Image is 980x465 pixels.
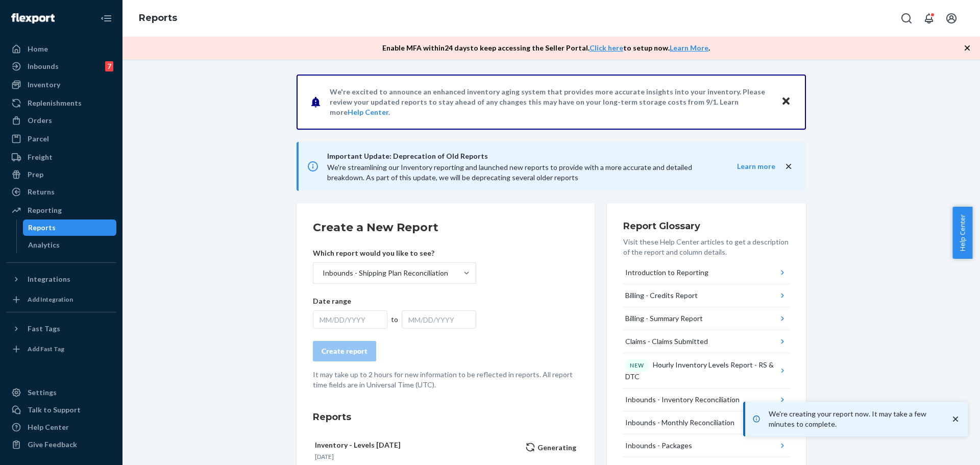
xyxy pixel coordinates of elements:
[28,80,60,90] div: Inventory
[28,134,49,144] div: Parcel
[28,115,52,126] div: Orders
[28,295,73,304] div: Add Integration
[6,271,116,287] button: Integrations
[623,237,790,257] p: Visit these Help Center articles to get a description of the report and column details.
[322,346,367,356] div: Create report
[623,388,790,411] button: Inbounds - Inventory Reconciliation
[6,341,116,357] a: Add Fast Tag
[6,202,116,218] a: Reporting
[623,353,790,388] button: NEWHourly Inventory Levels Report - RS & DTC
[6,419,116,435] a: Help Center
[28,345,64,353] div: Add Fast Tag
[28,152,53,162] div: Freight
[625,313,703,324] div: Billing - Summary Report
[11,13,55,23] img: Flexport logo
[6,41,116,57] a: Home
[625,336,708,347] div: Claims - Claims Submitted
[348,108,388,116] a: Help Center
[313,341,376,361] button: Create report
[28,422,69,432] div: Help Center
[625,440,692,451] div: Inbounds - Packages
[6,436,116,453] button: Give Feedback
[670,43,708,52] a: Learn More
[623,261,790,284] button: Introduction to Reporting
[28,387,57,398] div: Settings
[6,58,116,75] a: Inbounds7
[6,166,116,183] a: Prep
[525,442,576,453] p: Generating
[28,61,59,71] div: Inbounds
[625,395,740,405] div: Inbounds - Inventory Reconciliation
[623,284,790,307] button: Billing - Credits Report
[327,163,692,182] span: We're streamlining our Inventory reporting and launched new reports to provide with a more accura...
[28,240,60,250] div: Analytics
[330,87,771,117] p: We're excited to announce an enhanced inventory aging system that provides more accurate insights...
[28,324,60,334] div: Fast Tags
[402,310,476,329] div: MM/DD/YYYY
[28,439,77,450] div: Give Feedback
[6,291,116,308] a: Add Integration
[105,61,113,71] div: 7
[590,43,623,52] a: Click here
[630,361,644,370] p: NEW
[313,219,578,236] h2: Create a New Report
[6,112,116,129] a: Orders
[623,411,790,434] button: Inbounds - Monthly Reconciliation
[625,290,698,301] div: Billing - Credits Report
[28,44,48,54] div: Home
[6,131,116,147] a: Parcel
[315,440,487,450] p: Inventory - Levels [DATE]
[6,402,116,418] a: Talk to Support
[625,418,734,428] div: Inbounds - Monthly Reconciliation
[28,169,43,180] div: Prep
[919,8,939,29] button: Open notifications
[623,330,790,353] button: Claims - Claims Submitted
[779,94,793,109] button: Close
[6,184,116,200] a: Returns
[952,207,972,259] button: Help Center
[382,43,710,53] p: Enable MFA within 24 days to keep accessing the Seller Portal. to setup now. .
[28,405,81,415] div: Talk to Support
[323,268,448,278] div: Inbounds - Shipping Plan Reconciliation
[769,409,940,429] p: We're creating your report now. It may take a few minutes to complete.
[313,310,387,329] div: MM/DD/YYYY
[896,8,917,29] button: Open Search Box
[783,161,794,172] button: close
[96,8,116,29] button: Close Navigation
[139,12,177,23] a: Reports
[315,453,334,460] time: [DATE]
[6,384,116,401] a: Settings
[28,205,62,215] div: Reporting
[313,248,476,258] p: Which report would you like to see?
[23,219,117,236] a: Reports
[941,8,962,29] button: Open account menu
[623,219,790,233] h3: Report Glossary
[6,149,116,165] a: Freight
[623,434,790,457] button: Inbounds - Packages
[6,95,116,111] a: Replenishments
[950,414,961,424] svg: close toast
[131,4,185,33] ol: breadcrumbs
[6,321,116,337] button: Fast Tags
[313,370,578,390] p: It may take up to 2 hours for new information to be reflected in reports. All report time fields ...
[6,77,116,93] a: Inventory
[625,267,708,278] div: Introduction to Reporting
[313,410,578,424] h3: Reports
[625,359,778,382] div: Hourly Inventory Levels Report - RS & DTC
[623,307,790,330] button: Billing - Summary Report
[717,161,775,172] button: Learn more
[313,296,476,306] p: Date range
[28,98,82,108] div: Replenishments
[28,223,56,233] div: Reports
[28,274,70,284] div: Integrations
[23,237,117,253] a: Analytics
[28,187,55,197] div: Returns
[387,314,402,325] div: to
[327,150,717,162] span: Important Update: Deprecation of Old Reports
